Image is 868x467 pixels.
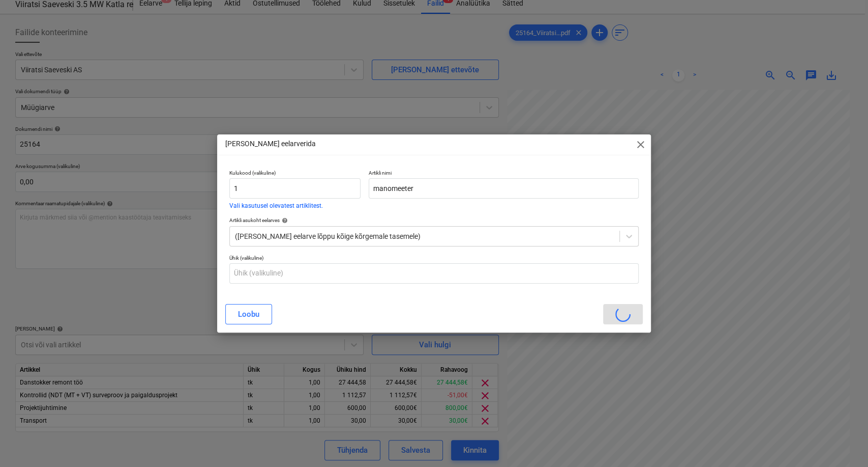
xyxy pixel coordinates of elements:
[229,170,361,178] p: Kulukood (valikuline)
[225,139,316,149] p: [PERSON_NAME] eelarverida
[280,217,288,224] span: help
[225,304,272,324] button: Loobu
[369,170,639,178] p: Artikli nimi
[229,255,639,263] p: Ühik (valikuline)
[238,308,259,321] div: Loobu
[229,217,639,224] div: Artikli asukoht eelarves
[229,263,639,284] input: Ühik (valikuline)
[635,139,647,151] span: close
[229,203,323,209] button: Vali kasutusel olevatest artiklitest.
